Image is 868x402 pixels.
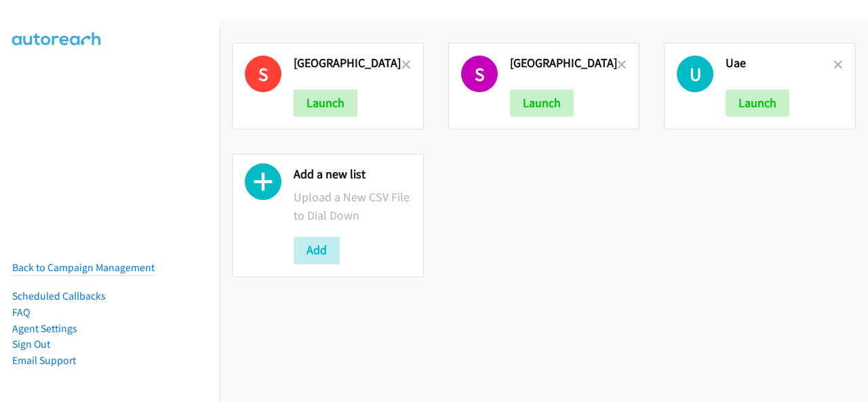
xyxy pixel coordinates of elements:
h1: U [677,56,713,92]
a: Scheduled Callbacks [12,289,106,302]
h2: Add a new list [294,167,411,182]
h2: [GEOGRAPHIC_DATA] [294,56,401,71]
a: Email Support [12,354,76,367]
h1: S [245,56,281,92]
h2: [GEOGRAPHIC_DATA] [510,56,618,71]
p: Upload a New CSV File to Dial Down [294,188,411,224]
button: Launch [726,89,789,117]
button: Launch [294,89,357,117]
button: Launch [510,89,574,117]
h2: Uae [726,56,833,71]
a: Back to Campaign Management [12,261,155,274]
button: Add [294,237,340,264]
h1: S [461,56,498,92]
a: FAQ [12,306,30,319]
a: Agent Settings [12,322,77,335]
a: Sign Out [12,338,50,350]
